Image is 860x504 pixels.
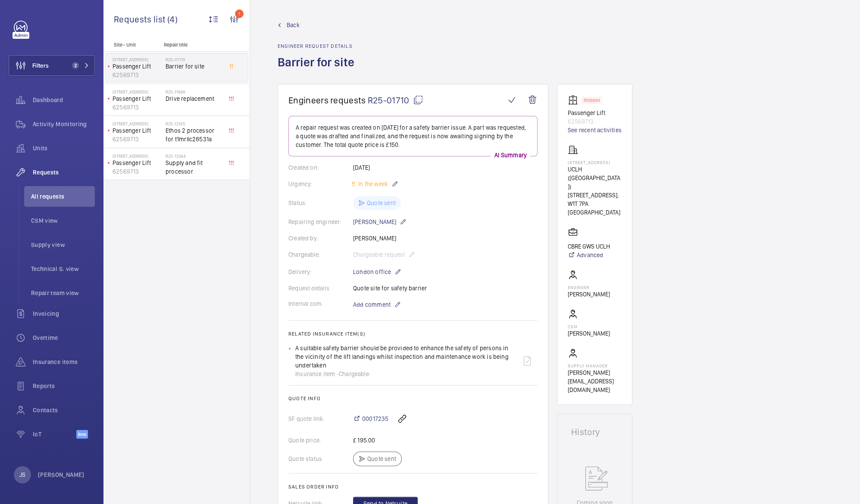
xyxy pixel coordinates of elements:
[113,71,162,79] p: 62569713
[571,428,618,436] h1: History
[288,331,538,337] h2: Related insurance item(s)
[568,95,582,105] img: elevator.svg
[362,414,388,423] span: 00017235
[278,43,360,49] h2: Engineer request details
[288,395,538,401] h2: Quote info
[113,159,162,167] p: Passenger Lift
[31,240,95,249] span: Supply view
[32,61,49,70] span: Filters
[113,167,162,176] p: 62569713
[166,57,222,62] h2: R25-01710
[9,55,95,76] button: Filters2
[353,267,401,277] p: London office
[166,62,222,71] span: Barrier for site
[33,406,95,414] span: Contacts
[113,126,162,135] p: Passenger Lift
[33,333,95,342] span: Overtime
[31,216,95,225] span: CSM view
[164,42,221,48] p: Repair title
[568,251,610,259] a: Advanced
[31,289,95,297] span: Repair team view
[113,94,162,103] p: Passenger Lift
[353,217,407,227] p: [PERSON_NAME]
[31,192,95,201] span: All requests
[33,358,95,366] span: Insurance items
[113,62,162,71] p: Passenger Lift
[166,159,222,176] span: Supply and fit processor
[568,324,610,329] p: CSM
[357,180,388,187] span: In the week
[166,153,222,159] h2: R25-12344
[33,309,95,318] span: Invoicing
[166,94,222,103] span: Drive replacement
[568,165,622,199] p: UCLH ([GEOGRAPHIC_DATA]) [STREET_ADDRESS],
[72,62,79,69] span: 2
[368,95,423,106] span: R25-01710
[31,264,95,273] span: Technical S. view
[33,168,95,177] span: Requests
[113,121,162,126] p: [STREET_ADDRESS]
[113,89,162,94] p: [STREET_ADDRESS]
[166,121,222,126] h2: R25-12185
[76,430,88,439] span: Beta
[33,430,76,439] span: IoT
[288,95,366,106] span: Engineers requests
[568,285,610,290] p: Engineer
[278,54,360,84] h1: Barrier for site
[166,126,222,143] span: Ethos 2 processor for t1mrllc28531a
[113,153,162,159] p: [STREET_ADDRESS]
[491,151,530,159] p: AI Summary
[113,57,162,62] p: [STREET_ADDRESS]
[113,103,162,112] p: 62569713
[568,242,610,251] p: CBRE GWS UCLH
[33,96,95,104] span: Dashboard
[353,300,391,309] span: Add comment
[38,470,84,479] p: [PERSON_NAME]
[353,414,388,423] a: 00017235
[568,329,610,338] p: [PERSON_NAME]
[568,126,622,134] a: See recent activities
[568,290,610,299] p: [PERSON_NAME]
[568,199,622,217] p: W1T 7PA [GEOGRAPHIC_DATA]
[33,382,95,390] span: Reports
[288,484,538,490] h2: Sales order info
[568,117,622,126] p: 62569713
[296,123,530,149] p: A repair request was created on [DATE] for a safety barrier issue. A part was requested, a quote ...
[33,144,95,152] span: Units
[568,363,622,368] p: Supply manager
[568,160,622,165] p: [STREET_ADDRESS]
[113,135,162,143] p: 62569713
[19,470,25,479] p: JS
[339,370,370,378] span: Chargeable:
[114,14,167,25] span: Requests list
[584,99,600,102] p: Stopped
[295,370,339,378] span: Insurance item -
[166,89,222,94] h2: R25-11648
[33,120,95,128] span: Activity Monitoring
[103,42,160,48] p: Site - Unit
[287,21,300,29] span: Back
[568,368,622,394] p: [PERSON_NAME][EMAIL_ADDRESS][DOMAIN_NAME]
[568,109,622,117] p: Passenger Lift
